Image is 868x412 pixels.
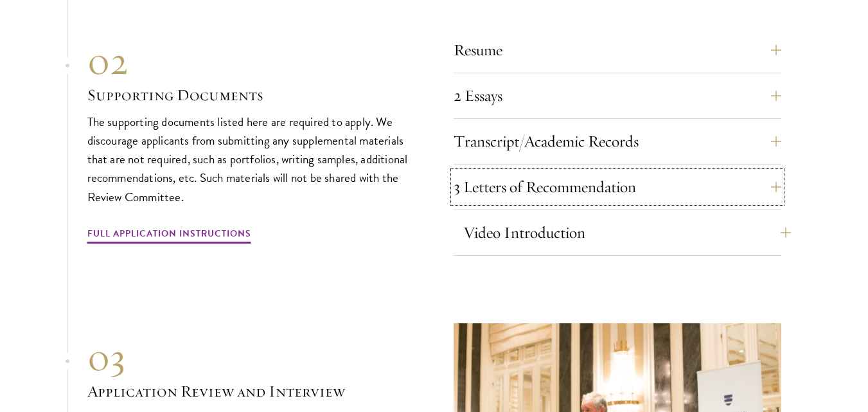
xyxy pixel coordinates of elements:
p: The supporting documents listed here are required to apply. We discourage applicants from submitt... [87,112,415,206]
button: 2 Essays [454,80,781,111]
button: 3 Letters of Recommendation [454,172,781,202]
div: 03 [87,334,415,381]
h3: Supporting Documents [87,84,415,106]
button: Transcript/Academic Records [454,126,781,157]
div: 02 [87,38,415,84]
button: Video Introduction [463,217,791,248]
a: Full Application Instructions [87,226,251,246]
h3: Application Review and Interview [87,381,415,402]
button: Resume [454,35,781,66]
